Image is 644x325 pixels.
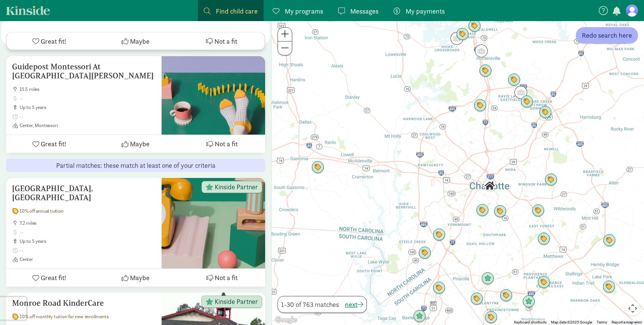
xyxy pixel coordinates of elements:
[179,32,265,50] button: Not a fit
[12,62,156,80] h5: Guidepost Montessori At [GEOGRAPHIC_DATA][PERSON_NAME]
[92,269,179,287] button: Maybe
[130,36,150,46] span: Maybe
[532,204,545,217] div: Click to see details
[537,276,550,289] div: Click to see details
[20,208,64,214] span: 10% off annual tuition
[483,179,496,192] div: Click to see details
[179,135,265,153] button: Not a fit
[215,273,238,283] span: Not a fit
[582,30,632,40] span: Redo search here
[514,320,546,325] button: Keyboard shortcuts
[215,139,238,149] span: Not a fit
[603,234,616,247] div: Click to see details
[6,159,265,172] div: Partial matches: these match at least one of your criteria
[20,220,156,226] span: 7.2 miles
[273,315,298,325] a: Open this area in Google Maps (opens a new window)
[603,281,615,293] div: Click to see details
[130,139,150,149] span: Maybe
[20,20,156,26] span: Center, Montessori, Religion based
[456,28,469,41] div: Click to see details
[179,269,265,287] button: Not a fit
[6,6,50,15] a: Kinside
[345,299,363,310] button: next
[20,104,156,110] span: up to 5 years
[576,27,638,43] button: Redo search here
[6,135,92,153] button: Great fit!
[545,173,557,186] div: Click to see details
[214,36,237,46] span: Not a fit
[475,44,488,57] div: Click to see details
[522,295,535,308] div: Click to see details
[41,273,66,283] span: Great fit!
[6,32,93,50] button: Great fit!
[450,32,463,45] div: Click to see details
[520,95,533,108] div: Click to see details
[481,272,494,285] div: Click to see details
[215,184,258,190] span: Kinside Partner
[93,32,179,50] button: Maybe
[476,204,489,217] div: Click to see details
[350,6,378,16] span: Messages
[273,315,298,325] img: Google
[311,161,324,174] div: Click to see details
[20,86,156,92] span: 15.5 miles
[494,205,507,218] div: Click to see details
[474,99,487,112] div: Click to see details
[539,106,552,119] div: Click to see details
[20,123,156,129] span: Center, Montessori
[418,247,431,259] div: Click to see details
[413,310,426,323] div: Click to see details
[406,6,445,16] span: My payments
[6,269,92,287] button: Great fit!
[285,6,323,16] span: My programs
[20,314,108,320] span: 10% off monthly tuition for new enrollments
[485,311,497,324] div: Click to see details
[281,299,339,310] span: 1-30 of 763 matches
[470,293,483,305] div: Click to see details
[468,20,481,32] div: Click to see details
[92,135,179,153] button: Maybe
[508,74,520,86] div: Click to see details
[41,36,66,46] span: Great fit!
[20,238,156,244] span: up to 5 years
[500,289,513,302] div: Click to see details
[12,184,156,202] h5: [GEOGRAPHIC_DATA], [GEOGRAPHIC_DATA]
[20,256,156,262] span: Center
[41,139,66,149] span: Great fit!
[625,301,640,316] button: Map camera controls
[433,228,446,241] div: Click to see details
[479,64,492,77] div: Click to see details
[433,282,446,294] div: Click to see details
[216,6,258,16] span: Find child care
[551,320,592,324] span: Map data ©2025 Google
[130,273,150,283] span: Maybe
[514,86,527,99] div: Click to see details
[537,233,550,245] div: Click to see details
[215,298,258,305] span: Kinside Partner
[12,299,156,308] h5: Monroe Road KinderCare
[612,320,642,324] a: Report a map error
[597,320,607,324] a: Terms (opens in new tab)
